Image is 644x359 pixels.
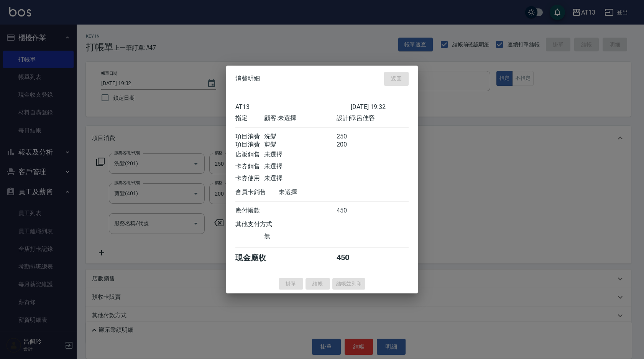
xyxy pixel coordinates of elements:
[351,103,409,110] div: [DATE] 19:32
[264,162,336,170] div: 未選擇
[235,75,260,82] span: 消費明細
[235,150,264,158] div: 店販銷售
[235,114,264,122] div: 指定
[264,132,336,140] div: 洗髮
[264,174,336,182] div: 未選擇
[235,188,279,196] div: 會員卡銷售
[264,150,336,158] div: 未選擇
[235,220,293,228] div: 其他支付方式
[235,206,264,214] div: 應付帳款
[235,252,279,263] div: 現金應收
[235,140,264,148] div: 項目消費
[235,174,264,182] div: 卡券使用
[264,114,336,122] div: 顧客: 未選擇
[264,232,336,240] div: 無
[337,114,409,122] div: 設計師: 呂佳容
[264,140,336,148] div: 剪髮
[337,206,365,214] div: 450
[235,103,351,110] div: AT13
[337,252,365,263] div: 450
[337,132,365,140] div: 250
[337,140,365,148] div: 200
[235,162,264,170] div: 卡券銷售
[235,132,264,140] div: 項目消費
[279,188,351,196] div: 未選擇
